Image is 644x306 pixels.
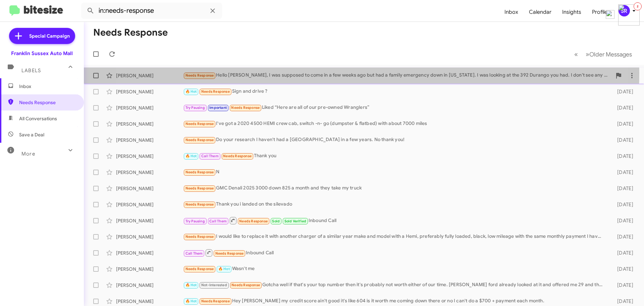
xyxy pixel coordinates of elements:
[201,154,219,158] span: Call Them
[209,105,227,110] span: Important
[21,151,35,157] span: More
[116,250,183,256] div: [PERSON_NAME]
[524,2,557,22] a: Calendar
[21,68,41,74] span: Labels
[185,138,214,142] span: Needs Response
[183,152,606,160] div: Thank you
[183,201,606,208] div: Thank you i landed on the silevado
[116,201,183,208] div: [PERSON_NAME]
[19,83,76,90] span: Inbox
[116,282,183,289] div: [PERSON_NAME]
[606,10,614,19] img: minimized-close.png
[183,168,606,176] div: N
[201,299,230,303] span: Needs Response
[606,201,639,208] div: [DATE]
[116,185,183,192] div: [PERSON_NAME]
[185,186,214,190] span: Needs Response
[209,219,227,223] span: Call Them
[185,202,214,207] span: Needs Response
[116,72,183,79] div: [PERSON_NAME]
[557,2,587,22] a: Insights
[606,137,639,143] div: [DATE]
[183,281,606,289] div: Gotcha well if that's your top number then it's probably not worth either of our time. [PERSON_NA...
[587,2,613,22] a: Profile
[116,298,183,305] div: [PERSON_NAME]
[183,88,606,95] div: Sign and drive ?
[201,283,227,287] span: Not-Interested
[183,136,606,144] div: Do your research I haven't had a [GEOGRAPHIC_DATA] in a few years. No thank you!
[185,170,214,174] span: Needs Response
[185,251,203,256] span: Call Them
[185,73,214,78] span: Needs Response
[185,283,197,287] span: 🔥 Hot
[606,185,639,192] div: [DATE]
[93,27,168,38] h1: Needs Response
[185,105,205,110] span: Try Pausing
[29,33,70,39] span: Special Campaign
[284,219,307,223] span: Sold Verified
[606,104,639,111] div: [DATE]
[116,233,183,240] div: [PERSON_NAME]
[606,88,639,95] div: [DATE]
[272,219,280,223] span: Sold
[606,121,639,127] div: [DATE]
[586,50,589,58] span: »
[606,233,639,240] div: [DATE]
[183,184,606,192] div: GMC Denali 2025 3000 down 825 a month and they take my truck
[11,50,73,57] div: Franklin Sussex Auto Mall
[19,115,57,122] span: All Conversations
[183,265,606,273] div: Wasn't me
[571,47,636,61] nav: Page navigation example
[183,216,606,225] div: Inbound Call
[606,217,639,224] div: [DATE]
[19,99,76,106] span: Needs Response
[231,283,260,287] span: Needs Response
[116,137,183,143] div: [PERSON_NAME]
[499,2,524,22] a: Inbox
[116,153,183,160] div: [PERSON_NAME]
[606,298,639,305] div: [DATE]
[183,297,606,305] div: Hey [PERSON_NAME] my credit score ain't good it's like 604 is it worth me coming down there or no...
[223,154,252,158] span: Needs Response
[116,266,183,272] div: [PERSON_NAME]
[183,233,606,241] div: I would like to replace it with another charger of a similar year make and model with a Hemi, pre...
[81,3,222,19] input: Search
[9,28,75,44] a: Special Campaign
[185,234,214,239] span: Needs Response
[185,267,214,271] span: Needs Response
[185,122,214,126] span: Needs Response
[606,250,639,256] div: [DATE]
[618,4,640,26] img: minimized-icon.png
[185,89,197,94] span: 🔥 Hot
[239,219,268,223] span: Needs Response
[231,105,260,110] span: Needs Response
[574,50,578,58] span: «
[634,2,642,10] div: 2
[183,104,606,112] div: Liked “Here are all of our pre-owned Wranglers”
[19,131,44,138] span: Save a Deal
[183,249,606,257] div: Inbound Call
[116,104,183,111] div: [PERSON_NAME]
[606,153,639,160] div: [DATE]
[589,51,632,58] span: Older Messages
[116,217,183,224] div: [PERSON_NAME]
[570,47,582,61] button: Previous
[218,267,230,271] span: 🔥 Hot
[116,169,183,176] div: [PERSON_NAME]
[215,251,244,256] span: Needs Response
[183,72,612,79] div: Hello [PERSON_NAME], I was supposed to come in a few weeks ago but had a family emergency down in...
[116,121,183,127] div: [PERSON_NAME]
[185,154,197,158] span: 🔥 Hot
[116,88,183,95] div: [PERSON_NAME]
[201,89,230,94] span: Needs Response
[582,47,636,61] button: Next
[606,266,639,272] div: [DATE]
[606,169,639,176] div: [DATE]
[185,299,197,303] span: 🔥 Hot
[185,219,205,223] span: Try Pausing
[606,282,639,289] div: [DATE]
